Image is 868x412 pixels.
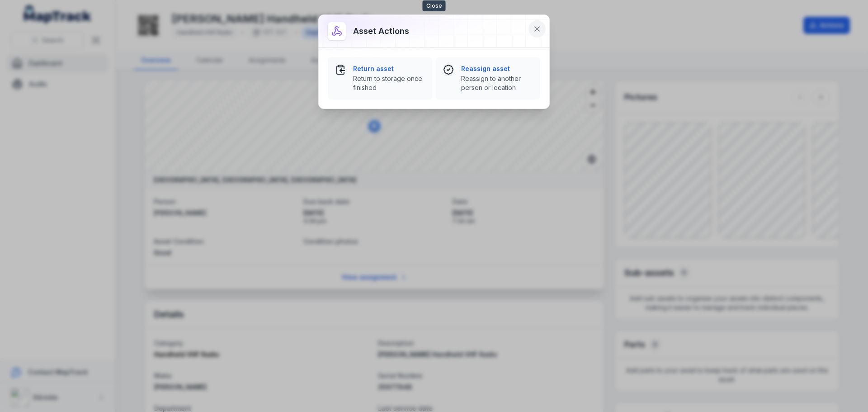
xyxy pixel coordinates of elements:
[423,0,446,11] span: Close
[353,74,425,92] span: Return to storage once finished
[328,57,432,99] button: Return assetReturn to storage once finished
[461,74,533,92] span: Reassign to another person or location
[436,57,540,99] button: Reassign assetReassign to another person or location
[461,64,533,73] strong: Reassign asset
[353,64,425,73] strong: Return asset
[353,25,409,38] h3: Asset actions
